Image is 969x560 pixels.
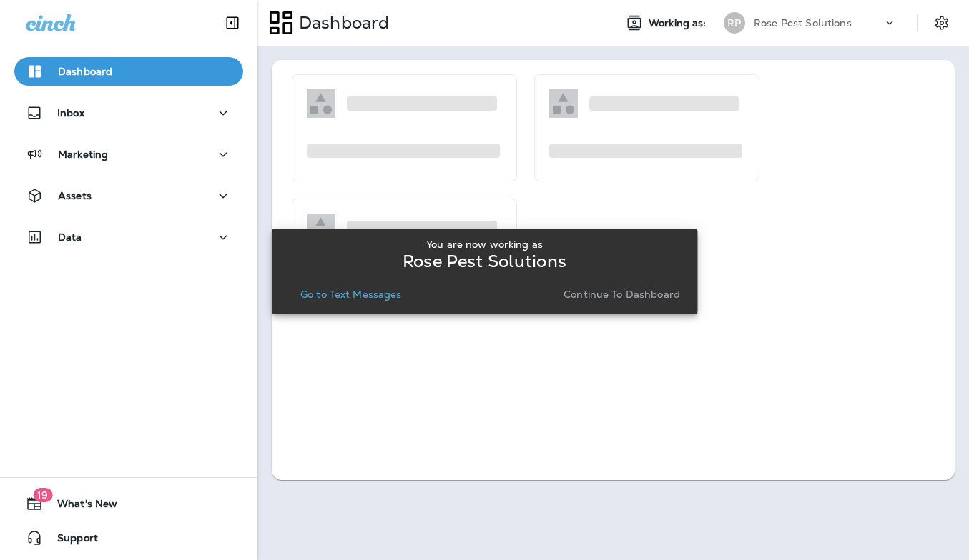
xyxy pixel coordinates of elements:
p: Marketing [58,149,108,160]
button: Dashboard [14,57,243,86]
p: Continue to Dashboard [564,289,680,300]
span: Support [43,532,98,549]
button: Data [14,223,243,251]
p: Rose Pest Solutions [403,256,566,267]
button: Marketing [14,140,243,169]
button: Support [14,524,243,552]
button: Settings [929,10,955,36]
p: Inbox [57,107,84,119]
span: What's New [43,498,117,515]
button: Continue to Dashboard [558,284,686,304]
p: Dashboard [58,66,112,77]
button: Collapse Sidebar [212,9,252,37]
p: You are now working as [426,239,543,250]
button: Go to Text Messages [295,284,408,304]
div: RP [724,12,745,34]
p: Go to Text Messages [300,289,402,300]
button: Assets [14,181,243,210]
span: 19 [33,488,52,502]
button: Inbox [14,99,243,127]
p: Assets [58,190,92,201]
button: 19What's New [14,489,243,518]
p: Rose Pest Solutions [754,17,852,29]
p: Data [58,231,82,243]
